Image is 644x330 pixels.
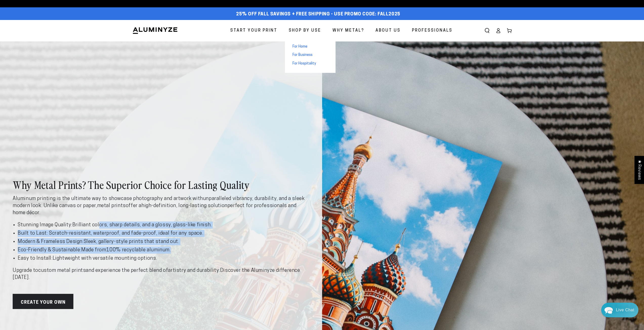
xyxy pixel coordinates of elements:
[293,53,313,58] span: For Business
[18,239,84,244] strong: Modern & Frameless Design:
[285,24,325,37] a: Shop By Use
[412,27,452,34] span: Professionals
[18,222,309,229] li: Brilliant colors, sharp details, and a glossy, glass-like finish.
[226,24,281,37] a: Start Your Print
[18,255,309,262] li: Lightweight with versatile mounting options.
[97,203,126,208] strong: metal prints
[289,27,321,34] span: Shop By Use
[236,12,400,17] span: 25% off FALL Savings + Free Shipping - Use Promo Code: FALL2025
[285,59,336,68] a: For Hospitality
[18,247,309,254] li: Made from .
[482,25,493,36] summary: Search our site
[408,24,456,37] a: Professionals
[285,42,336,51] a: For Home
[13,294,73,309] a: Create Your Own
[106,248,170,253] strong: 100% recyclable aluminum
[38,268,86,273] strong: custom metal prints
[285,51,336,59] a: For Business
[168,268,219,273] strong: artistry and durability
[49,231,156,236] strong: Scratch-resistant, waterproof, and fade-proof
[372,24,404,37] a: About Us
[13,178,309,191] h2: Why Metal Prints? The Superior Choice for Lasting Quality
[333,27,364,34] span: Why Metal?
[13,267,309,281] p: Upgrade to and experience the perfect blend of .
[13,268,300,280] strong: Discover the Aluminyze difference [DATE].
[18,230,309,237] li: , ideal for any space.
[293,61,316,66] span: For Hospitality
[18,248,81,253] strong: Eco-Friendly & Sustainable:
[18,256,53,261] strong: Easy to Install:
[13,195,309,216] p: Aluminum printing is the ultimate way to showcase photography and artwork with . Unlike canvas or...
[18,238,309,245] li: Sleek, gallery-style prints that stand out.
[18,223,72,228] strong: Stunning Image Quality:
[376,27,401,34] span: About Us
[329,24,368,37] a: Why Metal?
[141,203,227,208] strong: high-definition, long-lasting solution
[634,156,644,184] div: Click to open Judge.me floating reviews tab
[18,231,48,236] strong: Built to Last:
[293,44,307,49] span: For Home
[230,27,277,34] span: Start Your Print
[616,303,634,317] div: Contact Us Directly
[601,303,638,317] div: Chat widget toggle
